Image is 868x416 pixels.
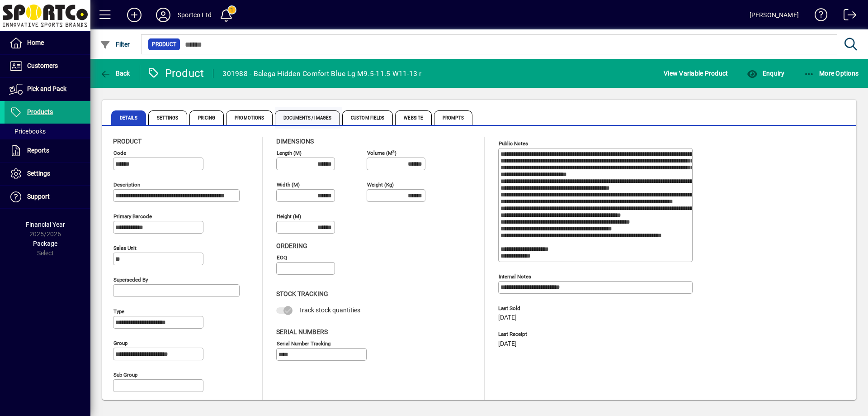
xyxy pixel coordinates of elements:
[5,124,90,139] a: Pricebooks
[745,65,787,81] button: Enquiry
[113,308,124,315] mat-label: Type
[90,65,140,81] app-page-header-button: Back
[149,7,178,23] button: Profile
[113,277,148,283] mat-label: Superseded by
[5,163,90,185] a: Settings
[27,85,66,92] span: Pick and Pack
[808,2,828,31] a: Knowledge Base
[276,290,328,297] span: Stock Tracking
[178,8,212,22] div: Sportco Ltd
[277,150,302,156] mat-label: Length (m)
[367,150,396,156] mat-label: Volume (m )
[277,254,287,261] mat-label: EOQ
[27,62,58,69] span: Customers
[5,55,90,77] a: Customers
[189,110,224,125] span: Pricing
[277,340,330,346] mat-label: Serial Number tracking
[395,110,432,125] span: Website
[26,221,65,228] span: Financial Year
[498,331,634,337] span: Last Receipt
[27,147,49,154] span: Reports
[222,67,421,81] div: 301988 - Balega Hidden Comfort Blue Lg M9.5-11.5 W11-13 r
[804,70,859,77] span: More Options
[113,245,137,251] mat-label: Sales unit
[27,108,53,115] span: Products
[499,140,528,147] mat-label: Public Notes
[226,110,273,125] span: Promotions
[276,242,307,249] span: Ordering
[434,110,472,125] span: Prompts
[98,65,132,81] button: Back
[661,65,730,81] button: View Variable Product
[275,110,340,125] span: Documents / Images
[147,66,204,81] div: Product
[342,110,393,125] span: Custom Fields
[120,7,149,23] button: Add
[664,66,728,81] span: View Variable Product
[277,213,301,220] mat-label: Height (m)
[498,314,517,321] span: [DATE]
[750,8,799,22] div: [PERSON_NAME]
[27,170,50,177] span: Settings
[113,138,142,145] span: Product
[148,110,187,125] span: Settings
[367,182,394,188] mat-label: Weight (Kg)
[5,78,90,100] a: Pick and Pack
[498,340,517,348] span: [DATE]
[113,182,140,188] mat-label: Description
[100,70,130,77] span: Back
[802,65,861,81] button: More Options
[276,138,314,145] span: Dimensions
[27,39,44,46] span: Home
[277,182,300,188] mat-label: Width (m)
[747,70,784,77] span: Enquiry
[111,110,146,125] span: Details
[113,372,137,378] mat-label: Sub group
[5,139,90,162] a: Reports
[837,2,857,31] a: Logout
[27,193,50,200] span: Support
[152,40,176,49] span: Product
[9,128,46,135] span: Pricebooks
[392,149,395,153] sup: 3
[100,41,130,48] span: Filter
[299,306,360,314] span: Track stock quantities
[113,213,152,220] mat-label: Primary barcode
[33,240,57,247] span: Package
[98,36,132,53] button: Filter
[276,328,328,335] span: Serial Numbers
[498,306,634,311] span: Last Sold
[113,340,127,346] mat-label: Group
[113,150,126,156] mat-label: Code
[499,273,531,280] mat-label: Internal Notes
[5,186,90,208] a: Support
[5,32,90,54] a: Home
